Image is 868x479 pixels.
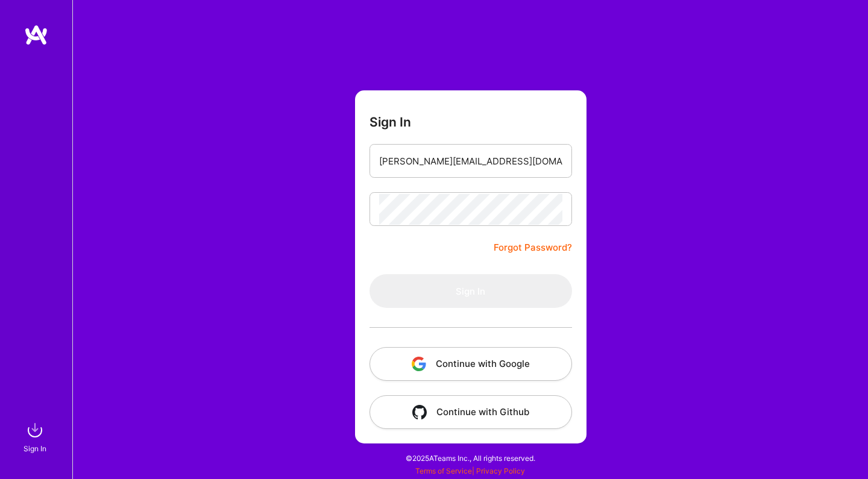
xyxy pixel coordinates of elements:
[370,395,572,429] button: Continue with Github
[370,114,411,130] h3: Sign In
[494,240,572,255] a: Forgot Password?
[370,274,572,308] button: Sign In
[412,405,427,419] img: icon
[370,347,572,381] button: Continue with Google
[72,443,868,473] div: © 2025 ATeams Inc., All rights reserved.
[25,418,47,455] a: sign inSign In
[415,466,525,475] span: |
[412,357,426,371] img: icon
[23,418,47,442] img: sign in
[415,466,472,475] a: Terms of Service
[24,24,48,46] img: logo
[476,466,525,475] a: Privacy Policy
[24,442,46,455] div: Sign In
[379,146,562,177] input: Email...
